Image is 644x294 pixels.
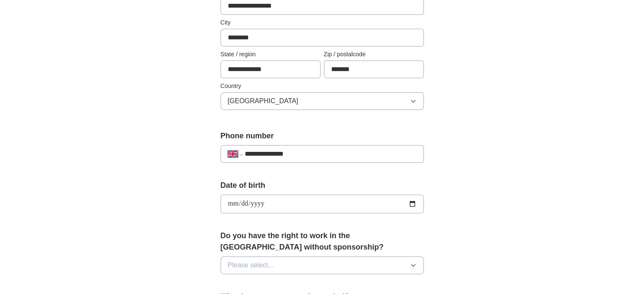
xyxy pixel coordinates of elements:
[228,96,299,106] span: [GEOGRAPHIC_DATA]
[221,92,424,110] button: [GEOGRAPHIC_DATA]
[221,18,424,27] label: City
[221,230,424,253] label: Do you have the right to work in the [GEOGRAPHIC_DATA] without sponsorship?
[324,50,424,59] label: Zip / postalcode
[228,260,274,270] span: Please select...
[221,256,424,274] button: Please select...
[221,130,424,142] label: Phone number
[221,82,424,91] label: Country
[221,50,321,59] label: State / region
[221,180,424,191] label: Date of birth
